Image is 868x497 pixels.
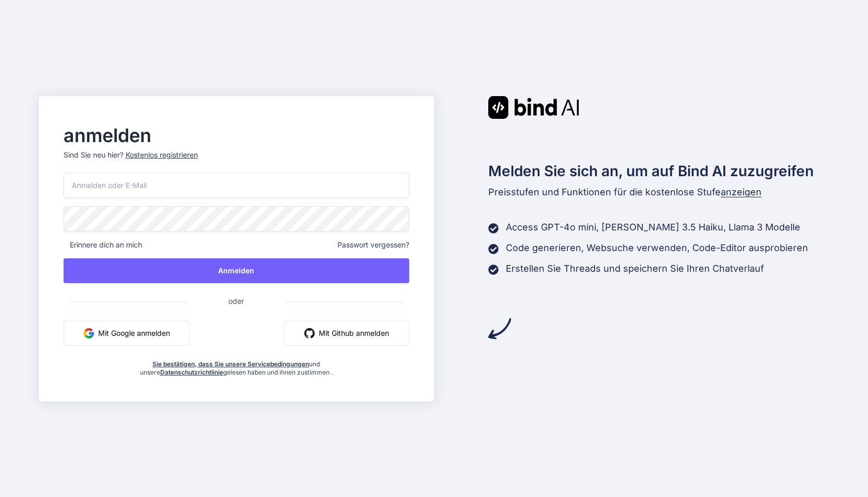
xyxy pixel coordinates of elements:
[218,266,254,275] font: Anmelden
[160,368,223,376] a: Datenschutzrichtlinie
[64,258,410,283] button: Anmelden
[126,150,198,159] font: Kostenlos registrieren
[64,321,190,346] button: Mit Google anmelden
[488,96,579,119] img: Bind AI-Logo
[284,321,409,346] button: Mit Github anmelden
[152,360,309,368] a: Sie bestätigen, dass Sie unsere Servicebedingungen
[64,173,410,198] input: Anmelden oder E-Mail
[506,222,800,232] font: Access GPT-4o mini, [PERSON_NAME] 3.5 Haiku, Llama 3 Modelle
[64,150,123,159] font: Sind Sie neu hier?
[64,124,151,147] font: anmelden
[304,328,315,338] img: github
[98,329,170,337] font: Mit Google anmelden
[506,242,808,253] font: Code generieren, Websuche verwenden, Code-Editor ausprobieren
[319,329,389,337] font: Mit Github anmelden
[488,317,511,340] img: Pfeil
[84,328,94,338] img: Google
[223,368,333,376] font: gelesen haben und ihnen zustimmen .
[140,360,320,376] font: und unsere
[488,162,814,180] font: Melden Sie sich an, um auf Bind AI zuzugreifen
[228,297,244,305] font: oder
[721,187,762,197] font: anzeigen
[70,240,142,249] font: Erinnere dich an mich
[488,187,721,197] font: Preisstufen und Funktionen für die kostenlose Stufe
[337,240,409,249] font: Passwort vergessen?
[506,263,764,274] font: Erstellen Sie Threads und speichern Sie Ihren Chatverlauf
